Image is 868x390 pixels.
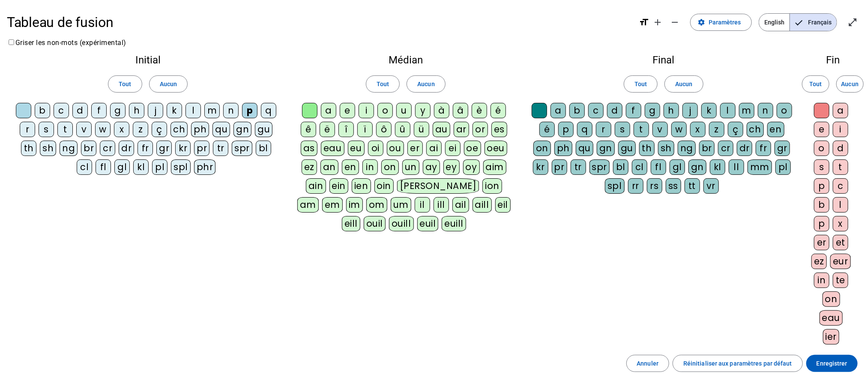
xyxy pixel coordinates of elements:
[814,178,829,194] div: p
[445,141,461,156] div: ei
[491,122,507,137] div: es
[352,178,371,194] div: ien
[748,159,772,175] div: mm
[35,103,50,118] div: b
[306,178,326,194] div: ain
[359,103,374,118] div: i
[814,159,829,175] div: s
[114,159,130,175] div: gl
[596,122,611,137] div: r
[718,141,733,156] div: cr
[233,122,251,137] div: gn
[485,141,508,156] div: oeu
[678,141,696,156] div: ng
[7,39,126,47] label: Griser les non-mots (expérimental)
[670,159,685,175] div: gl
[690,14,752,31] button: Paramètres
[647,178,662,194] div: rs
[756,141,771,156] div: fr
[632,159,647,175] div: cl
[242,103,257,118] div: p
[402,159,419,175] div: un
[635,79,647,89] span: Tout
[626,355,670,372] button: Annuler
[820,310,843,326] div: eau
[775,141,790,156] div: gr
[415,103,431,118] div: y
[482,178,502,194] div: ion
[710,159,725,175] div: kl
[814,141,829,156] div: o
[417,79,434,89] span: Aucun
[491,103,506,118] div: é
[652,122,668,137] div: v
[666,14,683,31] button: Diminuer la taille de la police
[802,75,829,93] button: Tout
[624,75,658,93] button: Tout
[683,358,792,369] span: Réinitialiser aux paramètres par défaut
[377,103,393,118] div: o
[377,79,389,89] span: Tout
[194,141,210,156] div: pr
[530,55,798,65] h2: Final
[391,197,411,213] div: um
[108,75,142,93] button: Tout
[452,197,469,213] div: ail
[814,235,829,250] div: er
[833,178,848,194] div: c
[54,103,69,118] div: c
[114,122,129,137] div: x
[473,122,488,137] div: or
[675,79,692,89] span: Aucun
[758,103,773,118] div: n
[844,14,861,31] button: Entrer en plein écran
[397,178,479,194] div: [PERSON_NAME]
[495,197,511,213] div: eil
[729,159,744,175] div: ll
[833,159,848,175] div: t
[814,273,829,288] div: in
[21,141,36,156] div: th
[60,141,78,156] div: ng
[152,159,168,175] div: pl
[483,159,507,175] div: aim
[133,159,149,175] div: kl
[91,103,107,118] div: f
[605,178,625,194] div: spl
[588,103,604,118] div: c
[301,122,316,137] div: ê
[194,159,216,175] div: phr
[362,159,378,175] div: in
[682,103,698,118] div: j
[395,122,410,137] div: û
[414,122,429,137] div: ü
[346,197,363,213] div: im
[645,103,660,118] div: g
[256,141,271,156] div: bl
[533,141,551,156] div: on
[321,103,336,118] div: a
[767,122,784,137] div: en
[156,141,172,156] div: gr
[569,103,585,118] div: b
[95,122,111,137] div: w
[637,358,659,369] span: Annuler
[149,75,188,93] button: Aucun
[381,159,399,175] div: on
[338,122,354,137] div: î
[685,178,700,194] div: tt
[664,103,679,118] div: h
[297,197,319,213] div: am
[697,18,705,26] mat-icon: settings
[720,103,736,118] div: l
[814,122,829,137] div: e
[688,159,706,175] div: gn
[320,159,338,175] div: an
[374,178,394,194] div: oin
[709,17,741,27] span: Paramètres
[340,103,355,118] div: e
[847,17,858,27] mat-icon: open_in_full
[551,103,566,118] div: a
[811,254,827,269] div: ez
[148,103,163,118] div: j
